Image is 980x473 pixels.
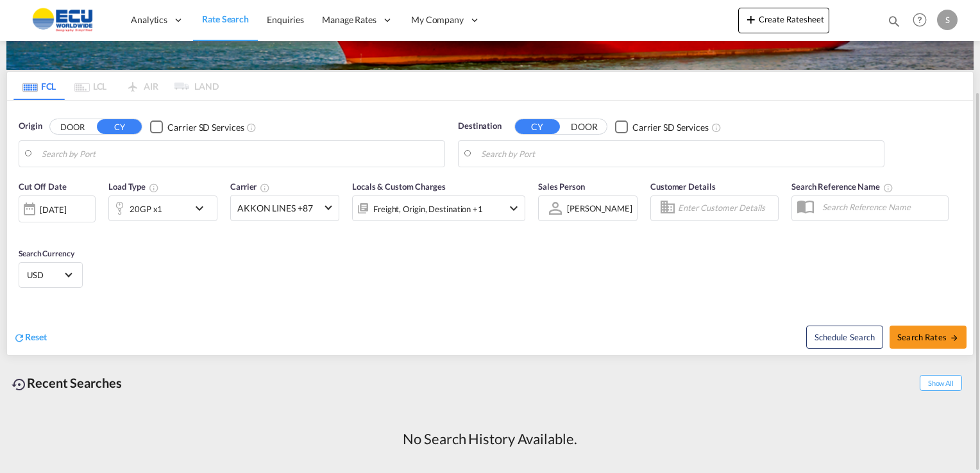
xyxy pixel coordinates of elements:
[13,331,47,345] div: icon-refreshReset
[909,9,931,31] span: Help
[260,183,270,193] md-icon: The selected Trucker/Carrierwill be displayed in the rate results If the rates are from another f...
[538,181,585,192] span: Sales Person
[12,377,27,392] md-icon: icon-backup-restore
[352,181,446,192] span: Locals & Custom Charges
[13,332,25,344] md-icon: icon-refresh
[458,120,502,133] span: Destination
[711,122,722,133] md-icon: Unchecked: Search for CY (Container Yard) services for all selected carriers.Checked : Search for...
[816,197,948,217] input: Search Reference Name
[950,333,959,342] md-icon: icon-arrow-right
[130,200,162,218] div: 20GP x1
[738,8,829,33] button: icon-plus 400-fgCreate Ratesheet
[806,326,883,349] button: Note: By default Schedule search will only considerorigin ports, destination ports and cut off da...
[27,269,63,281] span: USD
[108,181,159,192] span: Load Type
[40,204,66,215] div: [DATE]
[150,120,244,133] md-checkbox: Checkbox No Ink
[562,120,607,135] button: DOOR
[678,199,774,218] input: Enter Customer Details
[19,195,96,222] div: [DATE]
[131,13,167,26] span: Analytics
[887,14,901,33] div: icon-magnify
[937,10,958,30] div: S
[42,144,438,163] input: Search by Port
[567,203,632,213] div: [PERSON_NAME]
[791,181,893,192] span: Search Reference Name
[566,199,634,217] md-select: Sales Person: Simon Bajada
[13,72,219,100] md-pagination-wrapper: Use the left and right arrow keys to navigate between tabs
[149,183,159,193] md-icon: icon-information-outline
[7,101,973,354] div: Origin DOOR CY Checkbox No InkUnchecked: Search for CY (Container Yard) services for all selected...
[108,195,217,221] div: 20GP x1icon-chevron-down
[883,183,893,193] md-icon: Your search will be saved by the below given name
[267,14,304,25] span: Enquiries
[897,332,959,342] span: Search Rates
[246,122,257,133] md-icon: Unchecked: Search for CY (Container Yard) services for all selected carriers.Checked : Search for...
[743,12,759,27] md-icon: icon-plus 400-fg
[237,202,321,215] span: AKKON LINES +87
[25,331,47,342] span: Reset
[19,221,28,238] md-datepicker: Select
[19,120,42,133] span: Origin
[481,144,877,163] input: Search by Port
[19,181,67,192] span: Cut Off Date
[19,249,74,258] span: Search Currency
[19,6,106,35] img: 6cccb1402a9411edb762cf9624ab9cda.png
[887,14,901,28] md-icon: icon-magnify
[920,375,962,391] span: Show All
[890,326,967,349] button: Search Ratesicon-arrow-right
[26,265,76,284] md-select: Select Currency: $ USDUnited States Dollar
[650,181,715,192] span: Customer Details
[373,200,483,218] div: Freight Origin Destination Factory Stuffing
[230,181,270,192] span: Carrier
[909,9,937,32] div: Help
[352,195,525,221] div: Freight Origin Destination Factory Stuffingicon-chevron-down
[322,13,376,26] span: Manage Rates
[6,369,127,397] div: Recent Searches
[167,121,244,134] div: Carrier SD Services
[97,119,142,134] button: CY
[411,13,464,26] span: My Company
[192,201,214,216] md-icon: icon-chevron-down
[202,13,249,24] span: Rate Search
[403,429,577,449] div: No Search History Available.
[615,120,709,133] md-checkbox: Checkbox No Ink
[50,120,95,135] button: DOOR
[515,119,560,134] button: CY
[506,201,521,216] md-icon: icon-chevron-down
[13,72,65,100] md-tab-item: FCL
[632,121,709,134] div: Carrier SD Services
